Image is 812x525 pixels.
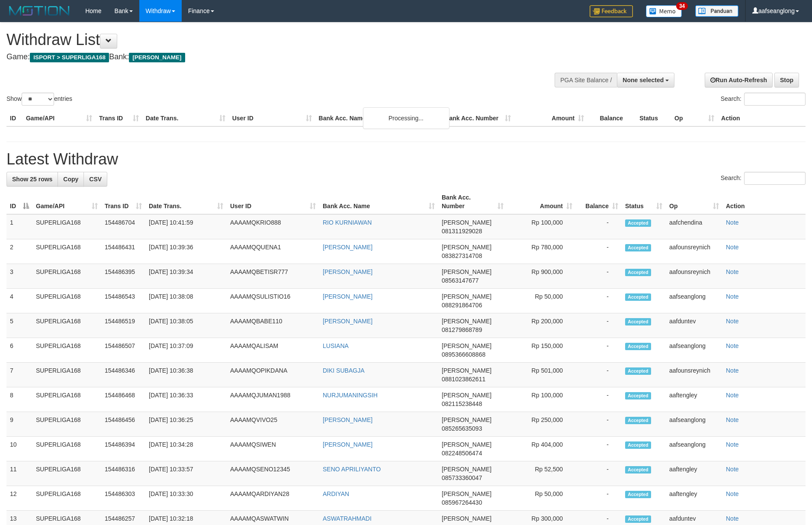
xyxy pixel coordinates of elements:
[101,190,145,214] th: Trans ID: activate to sort column ascending
[6,289,32,313] td: 4
[227,387,319,412] td: AAAAMQJUMAN1988
[666,214,722,239] td: aafchendina
[666,338,722,363] td: aafseanglong
[507,486,576,511] td: Rp 50,000
[666,412,722,437] td: aafseanglong
[227,239,319,264] td: AAAAMQQUENA1
[6,190,32,214] th: ID: activate to sort column descending
[145,437,227,461] td: [DATE] 10:34:28
[442,367,491,374] span: [PERSON_NAME]
[666,313,722,338] td: aafduntev
[12,176,52,183] span: Show 25 rows
[129,53,185,62] span: [PERSON_NAME]
[442,244,491,251] span: [PERSON_NAME]
[145,264,227,289] td: [DATE] 10:39:34
[145,486,227,511] td: [DATE] 10:33:30
[6,110,22,126] th: ID
[227,363,319,387] td: AAAAMQOPIKDANA
[32,264,101,289] td: SUPERLIGA168
[507,313,576,338] td: Rp 200,000
[744,93,806,106] input: Search:
[6,313,32,338] td: 5
[576,190,622,214] th: Balance: activate to sort column ascending
[32,412,101,437] td: SUPERLIGA168
[722,190,806,214] th: Action
[718,110,806,126] th: Action
[442,252,482,259] span: Copy 083827314708 to clipboard
[695,5,738,17] img: panduan.png
[666,486,722,511] td: aaftengley
[576,461,622,486] td: -
[442,416,491,423] span: [PERSON_NAME]
[101,338,145,363] td: 154486507
[32,461,101,486] td: SUPERLIGA168
[101,289,145,313] td: 154486543
[625,491,651,498] span: Accepted
[145,214,227,239] td: [DATE] 10:41:59
[6,412,32,437] td: 9
[666,363,722,387] td: aafounsreynich
[442,466,491,473] span: [PERSON_NAME]
[576,338,622,363] td: -
[442,302,482,309] span: Copy 088291864706 to clipboard
[323,268,372,275] a: [PERSON_NAME]
[576,214,622,239] td: -
[666,239,722,264] td: aafounsreynich
[438,190,507,214] th: Bank Acc. Number: activate to sort column ascending
[6,214,32,239] td: 1
[507,338,576,363] td: Rp 150,000
[625,367,651,375] span: Accepted
[636,110,671,126] th: Status
[726,318,739,325] a: Note
[590,5,633,17] img: Feedback.jpg
[227,461,319,486] td: AAAAMQSENO12345
[625,244,651,251] span: Accepted
[625,269,651,276] span: Accepted
[625,219,651,227] span: Accepted
[442,277,479,284] span: Copy 08563147677 to clipboard
[646,5,682,17] img: Button%20Memo.svg
[323,342,349,349] a: LUSIANA
[442,392,491,399] span: [PERSON_NAME]
[576,387,622,412] td: -
[101,412,145,437] td: 154486456
[671,110,718,126] th: Op
[323,367,364,374] a: DIKI SUBAGJA
[145,363,227,387] td: [DATE] 10:36:38
[32,437,101,461] td: SUPERLIGA168
[323,219,372,226] a: RIO KURNIAWAN
[323,416,372,423] a: [PERSON_NAME]
[721,172,806,185] label: Search:
[6,486,32,511] td: 12
[6,437,32,461] td: 10
[22,93,54,106] select: Showentries
[576,239,622,264] td: -
[442,425,482,432] span: Copy 085265635093 to clipboard
[227,264,319,289] td: AAAAMQBETISR777
[625,466,651,473] span: Accepted
[32,363,101,387] td: SUPERLIGA168
[625,293,651,301] span: Accepted
[6,239,32,264] td: 2
[507,264,576,289] td: Rp 900,000
[145,338,227,363] td: [DATE] 10:37:09
[625,318,651,325] span: Accepted
[323,293,372,300] a: [PERSON_NAME]
[227,289,319,313] td: AAAAMQSULISTIO16
[726,219,739,226] a: Note
[442,515,491,522] span: [PERSON_NAME]
[442,450,482,457] span: Copy 082248506474 to clipboard
[145,313,227,338] td: [DATE] 10:38:05
[6,151,806,168] h1: Latest Withdraw
[323,466,381,473] a: SENO APRILIYANTO
[96,110,142,126] th: Trans ID
[441,110,514,126] th: Bank Acc. Number
[6,172,58,187] a: Show 25 rows
[507,239,576,264] td: Rp 780,000
[625,515,651,523] span: Accepted
[227,412,319,437] td: AAAAMQVIVO25
[705,73,773,87] a: Run Auto-Refresh
[676,2,688,10] span: 34
[323,318,372,325] a: [PERSON_NAME]
[666,190,722,214] th: Op: activate to sort column ascending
